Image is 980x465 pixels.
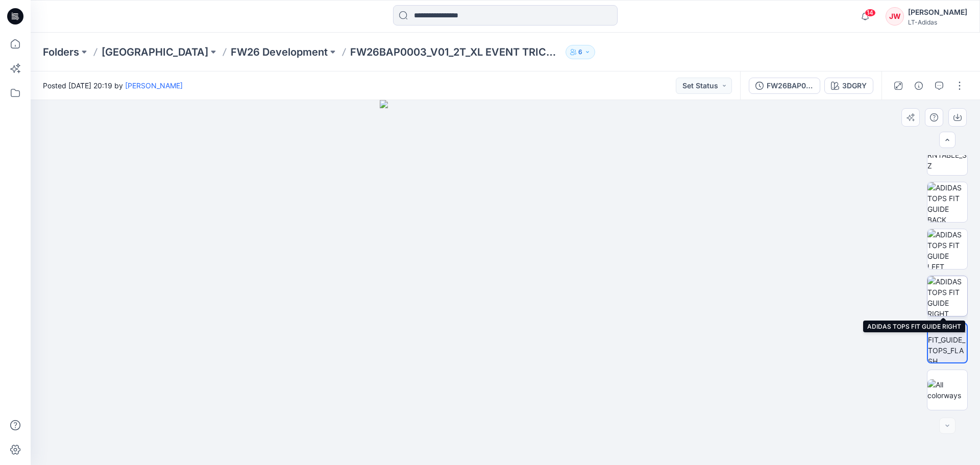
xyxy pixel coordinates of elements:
[908,6,967,18] div: [PERSON_NAME]
[908,18,967,26] div: LT-Adidas
[102,45,208,59] a: [GEOGRAPHIC_DATA]
[43,45,79,59] a: Folders
[927,276,967,316] img: ADIDAS TOPS FIT GUIDE RIGHT
[927,139,967,171] img: TOPS_TURNTABLE_SZ
[566,45,595,59] button: 6
[43,80,183,91] span: Posted [DATE] 20:19 by
[749,78,820,94] button: FW26BAP0003_V01_2T_XL EVENT TRICOT JKT 26
[928,324,967,362] img: ADIDAS_FIT_GUIDE_TOPS_FLASH
[865,9,876,17] span: 14
[886,7,904,26] div: JW
[927,379,967,401] img: All colorways
[927,229,967,269] img: ADIDAS TOPS FIT GUIDE LEFT
[824,78,873,94] button: 3DGRY
[578,46,582,58] p: 6
[350,45,561,59] p: FW26BAP0003_V01_2T_XL EVENT TRICOT JKT 26
[842,80,867,91] div: 3DGRY
[380,100,631,465] img: eyJhbGciOiJIUzI1NiIsImtpZCI6IjAiLCJzbHQiOiJzZXMiLCJ0eXAiOiJKV1QifQ.eyJkYXRhIjp7InR5cGUiOiJzdG9yYW...
[927,182,967,222] img: ADIDAS TOPS FIT GUIDE BACK
[767,80,814,91] div: FW26BAP0003_V01_2T_XL EVENT TRICOT JKT 26
[231,45,328,59] a: FW26 Development
[911,78,927,94] button: Details
[125,81,183,90] a: [PERSON_NAME]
